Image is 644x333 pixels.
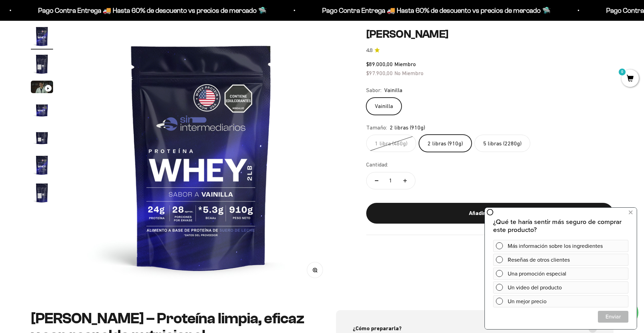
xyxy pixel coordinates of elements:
button: Reducir cantidad [367,172,387,189]
label: Cantidad: [366,160,388,169]
img: Proteína Whey - Vainilla [31,99,53,121]
button: Ir al artículo 4 [31,99,53,123]
legend: Sabor: [366,86,381,95]
img: Proteína Whey - Vainilla [70,25,333,288]
iframe: zigpoll-iframe [485,207,637,329]
span: $89.000,00 [366,61,393,67]
span: Miembro [394,61,416,67]
a: 0 [621,75,639,83]
div: Añadir al carrito [380,209,600,218]
span: $97.900,00 [366,70,393,76]
button: Ir al artículo 5 [31,126,53,151]
span: 4.8 [366,46,372,54]
img: Proteína Whey - Vainilla [31,126,53,148]
legend: Tamaño: [366,123,387,132]
span: ¿Cómo prepararla? [353,324,402,333]
button: Ir al artículo 1 [31,25,53,49]
span: No Miembro [394,70,423,76]
button: Ir al artículo 2 [31,53,53,77]
a: 4.84.8 de 5.0 estrellas [366,46,613,54]
span: 2 libras (910g) [390,123,425,132]
p: Pago Contra Entrega 🚚 Hasta 60% de descuento vs precios de mercado 🛸 [321,5,549,16]
button: Ir al artículo 6 [31,154,53,178]
img: Proteína Whey - Vainilla [31,25,53,47]
img: Proteína Whey - Vainilla [31,182,53,204]
img: Proteína Whey - Vainilla [31,53,53,75]
h1: [PERSON_NAME] [366,28,613,41]
img: Proteína Whey - Vainilla [31,154,53,176]
button: Aumentar cantidad [395,172,415,189]
span: Vainilla [384,86,402,95]
button: Ir al artículo 7 [31,182,53,206]
button: Ir al artículo 3 [31,81,53,95]
p: Pago Contra Entrega 🚚 Hasta 60% de descuento vs precios de mercado 🛸 [37,5,265,16]
button: Añadir al carrito [366,202,613,223]
mark: 0 [618,68,626,76]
